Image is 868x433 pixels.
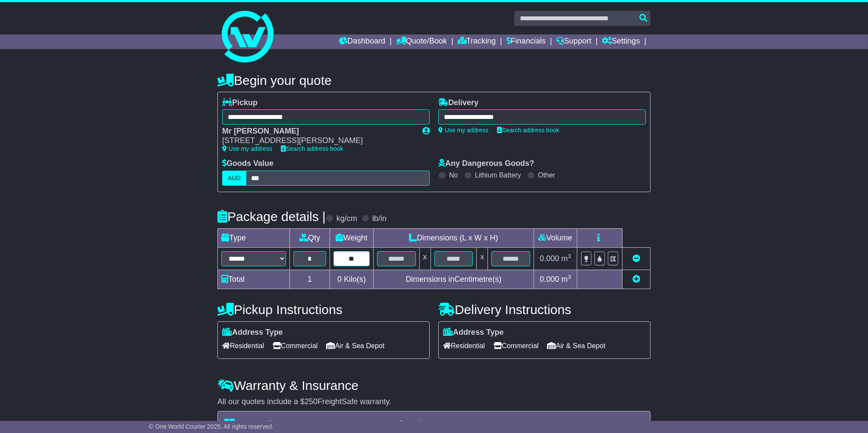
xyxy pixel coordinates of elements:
[330,228,374,247] td: Weight
[534,228,577,247] td: Volume
[290,270,330,289] td: 1
[222,127,414,136] div: Mr [PERSON_NAME]
[339,34,385,49] a: Dashboard
[217,397,651,407] div: All our quotes include a $ FreightSafe warranty.
[281,145,343,152] a: Search address book
[222,159,274,168] label: Goods Value
[419,247,431,270] td: x
[475,171,521,179] label: Lithium Battery
[561,275,571,283] span: m
[217,378,651,393] h4: Warranty & Insurance
[632,275,640,283] a: Add new item
[497,127,559,134] a: Search address book
[458,34,496,49] a: Tracking
[273,339,318,352] span: Commercial
[477,247,488,270] td: x
[538,171,555,179] label: Other
[561,254,571,263] span: m
[425,418,450,433] span: 9.96
[373,228,534,247] td: Dimensions (L x W x H)
[222,145,272,152] a: Use my address
[337,214,357,224] label: kg/cm
[222,339,264,352] span: Residential
[396,34,447,49] a: Quote/Book
[438,98,478,108] label: Delivery
[222,98,258,108] label: Pickup
[337,275,342,283] span: 0
[540,275,559,283] span: 0.000
[438,127,488,134] a: Use my address
[149,423,274,430] span: © One World Courier 2025. All rights reserved.
[327,339,385,352] span: Air & Sea Depot
[217,209,326,224] h4: Package details |
[330,270,374,289] td: Kilo(s)
[568,274,571,280] sup: 3
[449,171,458,179] label: No
[506,34,546,49] a: Financials
[222,136,414,146] div: [STREET_ADDRESS][PERSON_NAME]
[218,270,290,289] td: Total
[223,418,645,433] h4: Transit Insurance Coverage for $
[494,339,538,352] span: Commercial
[632,254,640,263] a: Remove this item
[217,302,430,317] h4: Pickup Instructions
[305,397,318,406] span: 250
[568,253,571,259] sup: 3
[557,34,591,49] a: Support
[218,228,290,247] td: Type
[547,339,606,352] span: Air & Sea Depot
[443,339,485,352] span: Residential
[540,254,559,263] span: 0.000
[443,328,504,337] label: Address Type
[438,159,534,168] label: Any Dangerous Goods?
[602,34,640,49] a: Settings
[222,171,246,186] label: AUD
[372,214,387,224] label: lb/in
[222,328,283,337] label: Address Type
[438,302,651,317] h4: Delivery Instructions
[290,228,330,247] td: Qty
[373,270,534,289] td: Dimensions in Centimetre(s)
[217,73,651,87] h4: Begin your quote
